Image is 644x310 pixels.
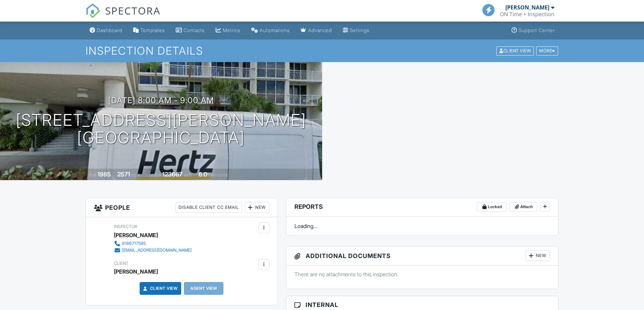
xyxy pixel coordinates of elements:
[86,198,278,217] h3: People
[86,9,161,23] a: SPECTORA
[147,172,161,177] span: Lot Size
[519,27,555,33] div: Support Center
[114,230,158,240] div: [PERSON_NAME]
[130,24,168,37] a: Templates
[260,27,290,33] div: Automations
[340,24,372,37] a: Settings
[505,4,549,11] div: [PERSON_NAME]
[114,247,192,254] a: [EMAIL_ADDRESS][DOMAIN_NAME]
[114,261,128,266] span: Client
[16,111,306,147] h1: [STREET_ADDRESS][PERSON_NAME] [GEOGRAPHIC_DATA]
[122,241,146,246] div: 8186717595
[350,27,369,33] div: Settings
[97,27,122,33] div: Dashboard
[114,224,137,229] span: Inspector
[117,171,130,178] div: 2571
[536,46,558,55] div: More
[162,171,183,178] div: 123667
[525,250,550,261] div: New
[245,202,269,213] div: New
[184,172,192,177] span: sq.ft.
[140,27,165,33] div: Templates
[496,48,535,53] a: Client View
[89,172,96,177] span: Built
[496,46,534,55] div: Client View
[87,24,125,37] a: Dashboard
[208,172,228,177] span: bathrooms
[131,172,141,177] span: sq. ft.
[175,202,242,213] div: Disable Client CC Email
[142,285,178,292] a: Client View
[86,3,100,18] img: The Best Home Inspection Software - Spectora
[286,246,558,265] h3: Additional Documents
[500,11,554,18] div: ON Time + Inspection
[114,240,192,247] a: 8186717595
[114,266,158,277] div: [PERSON_NAME]
[223,27,240,33] div: Metrics
[213,24,243,37] a: Metrics
[105,3,161,18] span: SPECTORA
[509,24,557,37] a: Support Center
[173,24,208,37] a: Contacts
[122,248,192,253] div: [EMAIL_ADDRESS][DOMAIN_NAME]
[294,271,550,278] p: There are no attachments to this inspection.
[97,171,111,178] div: 1985
[184,27,205,33] div: Contacts
[198,171,207,178] div: 6.0
[298,24,335,37] a: Advanced
[248,24,292,37] a: Automations (Basic)
[308,27,332,33] div: Advanced
[108,96,214,105] h3: [DATE] 8:00 am - 9:00 am
[86,45,559,57] h1: Inspection Details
